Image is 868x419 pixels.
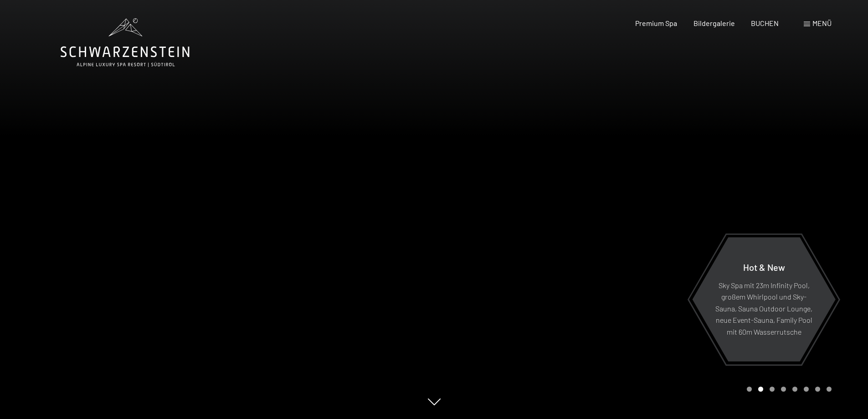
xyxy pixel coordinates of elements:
a: Hot & New Sky Spa mit 23m Infinity Pool, großem Whirlpool und Sky-Sauna, Sauna Outdoor Lounge, ne... [692,237,836,362]
a: BUCHEN [751,19,779,27]
div: Carousel Page 4 [781,387,786,392]
a: Premium Spa [635,19,677,27]
div: Carousel Page 1 [747,387,752,392]
div: Carousel Page 3 [770,387,775,392]
div: Carousel Page 6 [804,387,809,392]
span: Menü [812,19,832,27]
p: Sky Spa mit 23m Infinity Pool, großem Whirlpool und Sky-Sauna, Sauna Outdoor Lounge, neue Event-S... [714,279,813,337]
span: Hot & New [743,261,785,272]
div: Carousel Page 2 (Current Slide) [758,387,763,392]
div: Carousel Page 8 [827,387,832,392]
div: Carousel Pagination [744,387,832,392]
a: Bildergalerie [693,19,735,27]
div: Carousel Page 7 [815,387,820,392]
div: Carousel Page 5 [792,387,797,392]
